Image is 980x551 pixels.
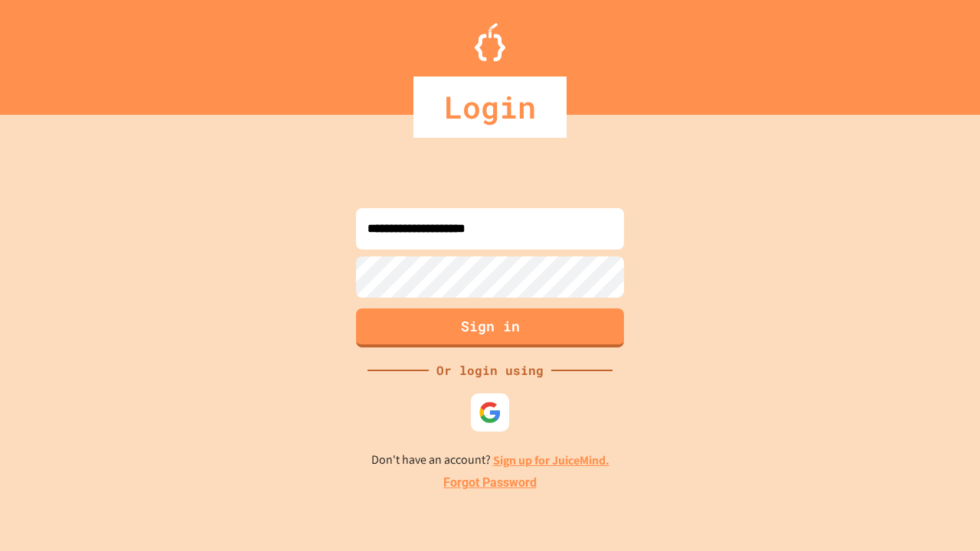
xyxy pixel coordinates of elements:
div: Or login using [429,361,551,380]
a: Sign up for JuiceMind. [493,452,609,468]
iframe: chat widget [853,423,965,488]
a: Forgot Password [443,474,537,492]
img: google-icon.svg [479,401,501,424]
img: Logo.svg [475,23,505,61]
button: Sign in [356,308,624,347]
p: Don't have an account? [371,451,609,470]
div: Login [413,77,567,138]
iframe: chat widget [916,490,965,536]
